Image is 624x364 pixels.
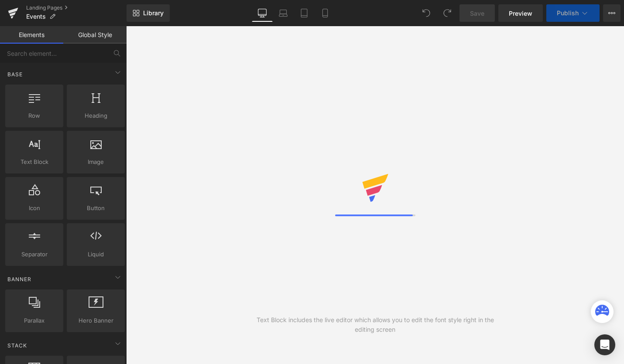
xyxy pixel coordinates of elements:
[603,4,621,22] button: More
[8,204,61,213] span: Icon
[315,4,336,22] a: Mobile
[470,9,484,18] span: Save
[557,10,579,17] span: Publish
[63,26,127,44] a: Global Style
[7,341,28,350] span: Stack
[594,334,615,355] div: Open Intercom Messenger
[26,4,127,11] a: Landing Pages
[250,315,500,334] div: Text Block includes the live editor which allows you to edit the font style right in the editing ...
[7,275,32,283] span: Banner
[273,4,294,22] a: Laptop
[8,250,61,259] span: Separator
[69,250,122,259] span: Liquid
[143,9,164,17] span: Library
[7,70,24,78] span: Base
[546,4,600,22] button: Publish
[69,316,122,325] span: Hero Banner
[26,13,46,20] span: Events
[294,4,315,22] a: Tablet
[252,4,273,22] a: Desktop
[418,4,435,22] button: Undo
[8,316,61,325] span: Parallax
[127,4,170,22] a: New Library
[69,204,122,213] span: Button
[439,4,456,22] button: Redo
[69,111,122,120] span: Heading
[498,4,543,22] a: Preview
[8,111,61,120] span: Row
[69,157,122,167] span: Image
[8,157,61,167] span: Text Block
[509,9,532,18] span: Preview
